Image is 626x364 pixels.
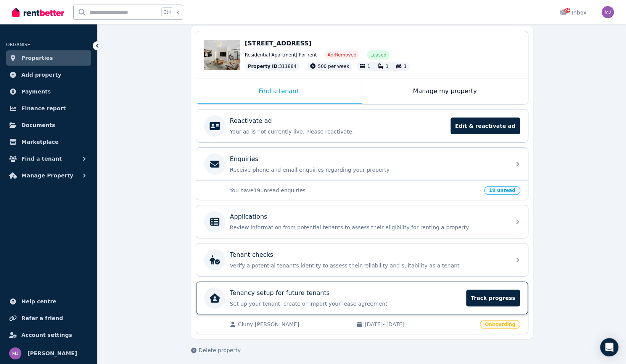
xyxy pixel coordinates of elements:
a: Marketplace [6,134,91,150]
a: Finance report [6,101,91,116]
span: Refer a friend [21,314,63,323]
span: Ctrl [161,7,173,17]
span: Documents [21,121,55,130]
span: Onboarding [480,320,520,329]
div: Manage my property [362,79,528,104]
span: Manage Property [21,171,73,180]
span: 19 unread [484,186,520,195]
p: Your ad is not currently live. Please reactivate. [230,128,446,135]
span: [PERSON_NAME] [27,349,77,358]
span: Add property [21,70,61,79]
a: Properties [6,50,91,66]
span: Edit & reactivate ad [451,118,520,134]
span: Properties [21,53,53,63]
div: Open Intercom Messenger [600,338,618,356]
a: Reactivate adYour ad is not currently live. Please reactivate.Edit & reactivate ad [196,110,528,142]
span: Residential Apartment | For rent [245,52,317,58]
span: Marketplace [21,137,58,147]
div: Inbox [560,9,586,16]
a: ApplicationsReview information from potential tenants to assess their eligibility for renting a p... [196,205,528,238]
div: : 311884 [245,62,300,71]
span: Payments [21,87,51,96]
p: Set up your tenant, create or import your lease agreement [230,300,462,308]
a: Add property [6,67,91,82]
span: Cluny [PERSON_NAME] [238,321,349,328]
span: Ad: Removed [327,52,356,58]
a: Tenant checksVerify a potential tenant's identity to assess their reliability and suitability as ... [196,243,528,276]
img: Michelle Johnston [602,6,614,18]
img: Michelle Johnston [9,347,21,359]
span: Find a tenant [21,154,62,163]
p: Verify a potential tenant's identity to assess their reliability and suitability as a tenant [230,262,506,269]
div: Find a tenant [196,79,362,104]
img: RentBetter [12,6,64,18]
button: Find a tenant [6,151,91,166]
span: Track progress [466,290,520,306]
a: EnquiriesReceive phone and email enquiries regarding your property [196,148,528,180]
span: Account settings [21,330,72,340]
a: Documents [6,118,91,133]
span: [DATE] - [DATE] [365,321,475,328]
span: ORGANISE [6,42,30,47]
a: Account settings [6,327,91,343]
p: Receive phone and email enquiries regarding your property [230,166,506,174]
button: Manage Property [6,168,91,183]
span: k [176,9,179,15]
span: Finance report [21,104,66,113]
span: 500 per week [318,64,349,69]
p: Tenancy setup for future tenants [230,288,330,298]
a: Refer a friend [6,311,91,326]
span: [STREET_ADDRESS] [245,40,312,47]
p: Enquiries [230,155,258,164]
span: 1 [367,64,370,69]
p: Tenant checks [230,250,274,259]
p: Review information from potential tenants to assess their eligibility for renting a property [230,224,506,231]
span: 1 [386,64,389,69]
span: Property ID [248,63,278,69]
span: 24 [564,8,570,13]
p: You have 19 unread enquiries [230,187,480,194]
button: Delete property [191,346,241,354]
p: Reactivate ad [230,116,272,126]
span: Leased [370,52,386,58]
span: 1 [404,64,407,69]
a: Payments [6,84,91,99]
a: Tenancy setup for future tenantsSet up your tenant, create or import your lease agreementTrack pr... [196,282,528,314]
span: Help centre [21,297,56,306]
a: Help centre [6,294,91,309]
p: Applications [230,212,267,221]
span: Delete property [199,346,241,354]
